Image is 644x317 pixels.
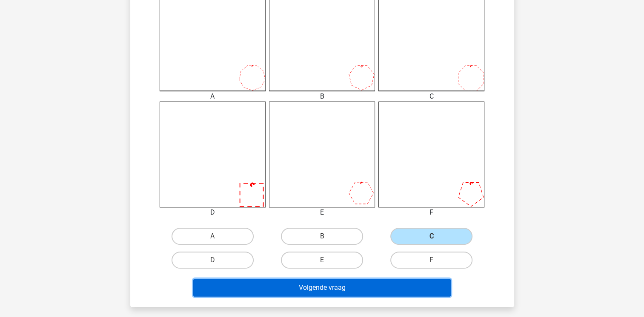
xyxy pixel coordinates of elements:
label: E [281,252,363,269]
div: C [372,91,491,102]
label: C [390,228,472,245]
div: B [263,91,381,102]
div: F [372,207,491,218]
label: A [172,228,254,245]
label: D [172,252,254,269]
div: A [153,91,272,102]
label: B [281,228,363,245]
label: F [390,252,472,269]
div: D [153,207,272,218]
button: Volgende vraag [193,279,451,297]
div: E [263,207,381,218]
